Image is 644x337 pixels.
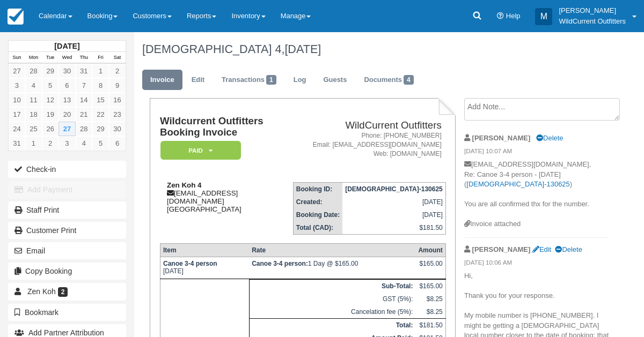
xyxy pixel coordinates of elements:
a: Delete [536,134,563,142]
a: 24 [9,122,25,136]
a: 30 [58,64,75,78]
th: Thu [76,52,92,64]
td: GST (5%): [249,293,415,305]
p: [PERSON_NAME] [559,5,626,16]
a: [DEMOGRAPHIC_DATA]-130625 [466,180,569,188]
a: 29 [92,122,109,136]
a: 5 [92,136,109,151]
a: 21 [76,107,92,122]
a: 14 [76,93,92,107]
th: Sat [109,52,126,64]
a: 5 [42,78,58,93]
th: Created: [293,196,342,208]
a: 7 [76,78,92,93]
a: Transactions1 [214,70,284,91]
a: 3 [58,136,75,151]
i: Help [497,13,504,20]
a: Log [286,70,314,91]
span: Zen Koh [27,287,56,296]
strong: [PERSON_NAME] [472,134,531,142]
a: 11 [25,93,42,107]
a: 20 [58,107,75,122]
a: Edit [184,70,213,91]
span: 1 [266,75,276,85]
th: Rate [249,244,415,257]
img: checkfront-main-nav-mini-logo.png [8,9,24,25]
strong: Canoe 3-4 person [252,260,308,267]
th: Item [160,244,249,257]
a: 6 [58,78,75,93]
a: 23 [109,107,126,122]
button: Bookmark [8,304,126,321]
a: 15 [92,93,109,107]
div: M [535,8,552,25]
h2: WildCurrent Outfitters [297,120,442,131]
em: Paid [160,141,241,160]
a: Staff Print [8,201,126,219]
em: [DATE] 10:07 AM [464,147,609,159]
p: WildCurrent Outfitters [559,16,626,27]
a: Invoice [142,70,182,91]
a: 12 [42,93,58,107]
strong: [DEMOGRAPHIC_DATA]-130625 [345,185,443,193]
th: Sub-Total: [249,280,415,293]
a: 27 [58,122,75,136]
th: Mon [25,52,42,64]
td: $165.00 [415,280,445,293]
td: 1 Day @ $165.00 [249,257,415,279]
a: 2 [109,64,126,78]
th: Total (CAD): [293,221,342,235]
div: Invoice attached [464,219,609,229]
h1: [DEMOGRAPHIC_DATA] 4, [142,43,609,56]
a: 9 [109,78,126,93]
td: $8.25 [415,293,445,305]
a: Documents4 [356,70,421,91]
th: Amount [415,244,445,257]
td: $8.25 [415,305,445,319]
th: Booking Date: [293,208,342,221]
div: $165.00 [418,260,442,276]
a: 30 [109,122,126,136]
a: 22 [92,107,109,122]
a: 18 [25,107,42,122]
th: Sun [9,52,25,64]
a: 16 [109,93,126,107]
td: [DATE] [342,196,445,208]
strong: Zen Koh 4 [167,181,201,189]
a: 26 [42,122,58,136]
a: 31 [9,136,25,151]
a: Paid [160,140,237,160]
a: 4 [25,78,42,93]
strong: [PERSON_NAME] [472,245,531,253]
a: 6 [109,136,126,151]
strong: Canoe 3-4 person [163,260,217,267]
a: 19 [42,107,58,122]
span: [DATE] [284,42,321,56]
a: 2 [42,136,58,151]
a: 10 [9,93,25,107]
button: Add Payment [8,181,126,198]
a: 25 [25,122,42,136]
a: 27 [9,64,25,78]
a: 29 [42,64,58,78]
td: [DATE] [160,257,249,279]
th: Wed [58,52,75,64]
a: 28 [76,122,92,136]
strong: [DATE] [54,42,79,50]
span: 2 [58,287,68,297]
a: 1 [92,64,109,78]
button: Check-in [8,161,126,178]
a: 1 [25,136,42,151]
a: 28 [25,64,42,78]
th: Fri [92,52,109,64]
span: Help [506,12,521,20]
td: [DATE] [342,208,445,221]
a: Edit [532,245,551,253]
a: Delete [555,245,582,253]
a: Guests [315,70,355,91]
button: Copy Booking [8,263,126,280]
address: Phone: [PHONE_NUMBER] Email: [EMAIL_ADDRESS][DOMAIN_NAME] Web: [DOMAIN_NAME] [297,131,442,159]
div: [EMAIL_ADDRESS][DOMAIN_NAME] [GEOGRAPHIC_DATA] [160,181,293,213]
h1: Wildcurrent Outfitters Booking Invoice [160,116,293,138]
th: Total: [249,319,415,332]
